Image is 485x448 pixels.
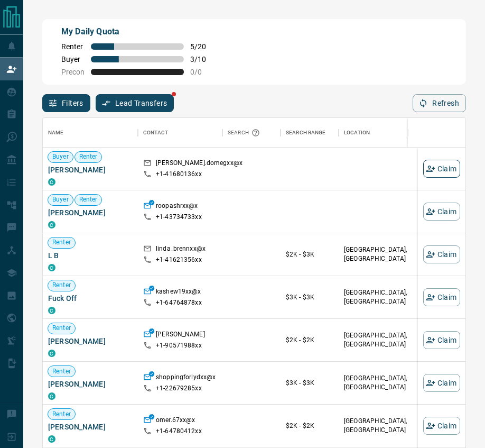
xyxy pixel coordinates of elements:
div: Name [48,118,64,148]
span: Renter [48,410,75,419]
div: Search Range [286,118,326,148]
div: condos.ca [48,264,55,271]
button: Claim [423,417,460,435]
p: +1- 64780412xx [156,427,202,436]
button: Refresh [413,94,466,112]
span: Buyer [48,152,73,161]
div: Contact [138,118,222,148]
span: 5 / 20 [190,42,213,51]
span: Buyer [61,55,85,63]
button: Claim [423,160,460,178]
div: Search Range [281,118,339,148]
span: Renter [75,195,102,204]
span: Buyer [48,195,73,204]
span: Precon [61,68,85,76]
span: 0 / 0 [190,68,213,76]
span: Renter [75,152,102,161]
p: $3K - $3K [286,378,333,388]
span: [PERSON_NAME] [48,422,133,432]
span: Renter [48,281,75,290]
button: Claim [423,288,460,306]
div: Location [344,118,370,148]
span: [PERSON_NAME] [48,164,133,175]
p: +1- 90571988xx [156,341,202,350]
div: Search [228,118,263,148]
div: Name [43,118,138,148]
div: condos.ca [48,178,55,186]
button: Claim [423,331,460,349]
p: linda_brennxx@x [156,244,206,255]
p: [GEOGRAPHIC_DATA], [GEOGRAPHIC_DATA] [344,417,428,435]
button: Claim [423,203,460,221]
p: $2K - $2K [286,421,333,431]
p: roopashrxx@x [156,202,198,213]
button: Claim [423,374,460,392]
p: shoppingforlydxx@x [156,373,216,384]
div: condos.ca [48,350,55,357]
div: condos.ca [48,435,55,443]
span: [PERSON_NAME] [48,207,133,218]
span: Renter [48,238,75,247]
span: Renter [61,42,85,51]
button: Claim [423,245,460,263]
p: $2K - $3K [286,250,333,259]
p: omer.67xx@x [156,416,195,427]
p: [GEOGRAPHIC_DATA], [GEOGRAPHIC_DATA] [344,374,428,392]
div: condos.ca [48,221,55,228]
p: +1- 22679285xx [156,384,202,393]
p: My Daily Quota [61,25,213,38]
span: Fuck Off [48,293,133,304]
p: [PERSON_NAME].domegxx@x [156,159,243,170]
span: Renter [48,367,75,376]
button: Filters [42,94,90,112]
span: [PERSON_NAME] [48,379,133,389]
button: Lead Transfers [96,94,174,112]
p: +1- 41680136xx [156,170,202,179]
p: +1- 41621356xx [156,255,202,264]
span: 3 / 10 [190,55,213,63]
p: $2K - $2K [286,335,333,345]
p: [GEOGRAPHIC_DATA], [GEOGRAPHIC_DATA] [344,245,428,263]
span: L B [48,250,133,261]
p: [GEOGRAPHIC_DATA], [GEOGRAPHIC_DATA] [344,288,428,306]
p: $3K - $3K [286,292,333,302]
span: [PERSON_NAME] [48,336,133,346]
div: Contact [143,118,168,148]
div: condos.ca [48,392,55,400]
p: +1- 43734733xx [156,213,202,222]
span: Renter [48,324,75,333]
p: kashew19xx@x [156,287,201,298]
p: [PERSON_NAME] [156,330,205,341]
div: Location [339,118,434,148]
div: condos.ca [48,307,55,314]
p: [GEOGRAPHIC_DATA], [GEOGRAPHIC_DATA] [344,331,428,349]
p: +1- 64764878xx [156,298,202,307]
